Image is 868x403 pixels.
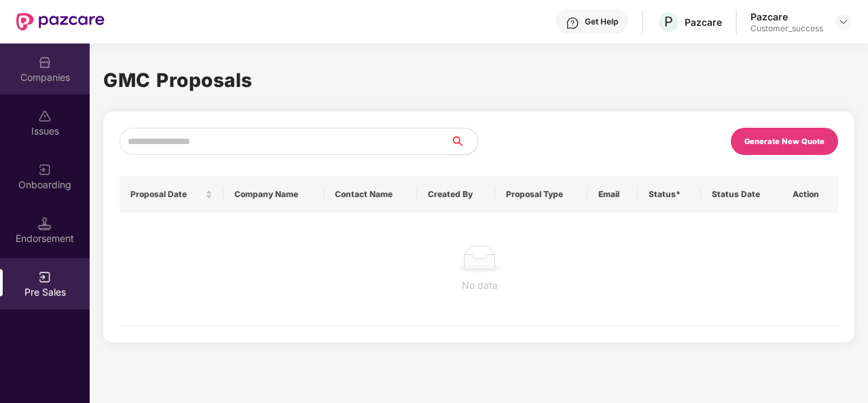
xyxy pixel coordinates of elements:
[685,16,722,29] div: Pazcare
[495,176,587,213] th: Proposal Type
[450,136,477,147] span: search
[587,176,638,213] th: Email
[130,278,829,293] div: No data
[585,16,618,27] div: Get Help
[38,163,52,177] img: svg+xml;base64,PHN2ZyB3aWR0aD0iMjAiIGhlaWdodD0iMjAiIHZpZXdCb3g9IjAgMCAyMCAyMCIgZmlsbD0ibm9uZSIgeG...
[130,189,202,200] span: Proposal Date
[417,176,495,213] th: Created By
[744,137,825,146] div: Generate New Quote
[664,14,673,30] span: P
[701,176,783,213] th: Status Date
[103,65,854,95] h1: GMC Proposals
[38,56,52,69] img: svg+xml;base64,PHN2ZyBpZD0iQ29tcGFuaWVzIiB4bWxucz0iaHR0cDovL3d3dy53My5vcmcvMjAwMC9zdmciIHdpZHRoPS...
[751,10,823,23] div: Pazcare
[566,16,579,30] img: svg+xml;base64,PHN2ZyBpZD0iSGVscC0zMngzMiIgeG1sbnM9Imh0dHA6Ly93d3cudzMub3JnLzIwMDAvc3ZnIiB3aWR0aD...
[16,13,105,31] img: New Pazcare Logo
[120,176,223,213] th: Proposal Date
[638,176,701,213] th: Status*
[751,23,823,34] div: Customer_success
[782,176,838,213] th: Action
[38,109,52,123] img: svg+xml;base64,PHN2ZyBpZD0iSXNzdWVzX2Rpc2FibGVkIiB4bWxucz0iaHR0cDovL3d3dy53My5vcmcvMjAwMC9zdmciIH...
[450,128,478,155] button: search
[838,16,849,27] img: svg+xml;base64,PHN2ZyBpZD0iRHJvcGRvd24tMzJ4MzIiIHhtbG5zPSJodHRwOi8vd3d3LnczLm9yZy8yMDAwL3N2ZyIgd2...
[38,270,52,284] img: svg+xml;base64,PHN2ZyB3aWR0aD0iMjAiIGhlaWdodD0iMjAiIHZpZXdCb3g9IjAgMCAyMCAyMCIgZmlsbD0ibm9uZSIgeG...
[38,217,52,230] img: svg+xml;base64,PHN2ZyB3aWR0aD0iMTQuNSIgaGVpZ2h0PSIxNC41IiB2aWV3Qm94PSIwIDAgMTYgMTYiIGZpbGw9Im5vbm...
[324,176,417,213] th: Contact Name
[223,176,324,213] th: Company Name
